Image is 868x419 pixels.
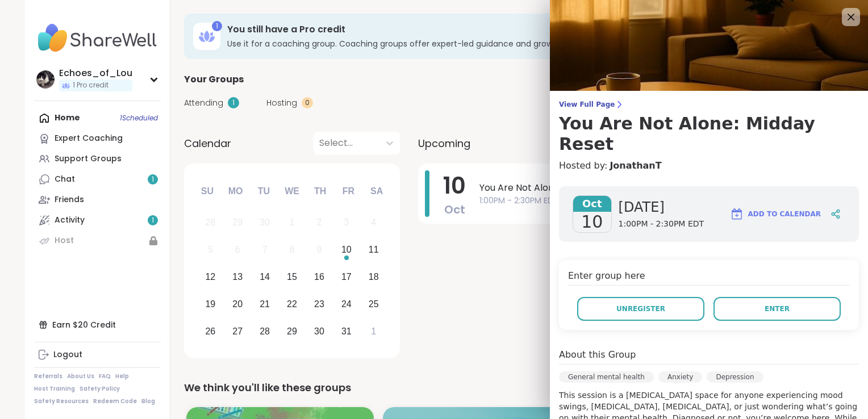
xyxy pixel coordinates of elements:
div: Expert Coaching [55,133,123,144]
div: Not available Thursday, October 2nd, 2025 [307,211,332,235]
a: Help [115,372,129,380]
button: Enter [713,297,841,321]
div: Logout [53,349,82,361]
div: 1 [228,97,239,108]
div: 26 [205,324,215,339]
div: 24 [341,296,352,312]
span: 1:00PM - 2:30PM EDT [479,195,809,207]
div: Not available Tuesday, October 7th, 2025 [253,238,277,262]
div: Not available Saturday, October 4th, 2025 [361,211,386,235]
span: Enter [765,304,790,314]
div: 11 [369,242,379,257]
div: 18 [369,269,379,284]
button: Add to Calendar [725,200,826,228]
span: Hosting [266,97,297,109]
a: Host Training [34,385,75,393]
div: 15 [287,269,297,284]
span: Unregister [616,304,665,314]
div: 29 [287,324,297,339]
div: Choose Tuesday, October 28th, 2025 [253,319,277,343]
div: Su [195,179,220,204]
a: Safety Resources [34,397,89,405]
div: Choose Monday, October 27th, 2025 [226,319,250,343]
div: 1 [212,21,222,31]
span: Upcoming [418,136,470,151]
span: 1:00PM - 2:30PM EDT [619,219,704,230]
img: Echoes_of_Lou [36,70,55,89]
span: You Are Not Alone: Midday Reset [479,181,809,195]
a: Safety Policy [80,385,120,393]
span: 10 [581,212,603,232]
div: 25 [369,296,379,312]
h4: Hosted by: [559,159,859,173]
div: Choose Saturday, November 1st, 2025 [361,319,386,343]
div: 12 [205,269,215,284]
div: Anxiety [658,371,702,383]
span: Your Groups [184,73,244,86]
div: Choose Friday, October 31st, 2025 [334,319,358,343]
div: 16 [314,269,324,284]
span: 1 [152,216,154,225]
span: View Full Page [559,100,859,109]
h4: Enter group here [568,269,850,286]
div: 22 [287,296,297,312]
h4: About this Group [559,348,636,362]
a: Blog [141,397,155,405]
div: Sa [364,179,389,204]
div: 10 [341,242,352,257]
div: 0 [302,97,313,108]
div: 21 [260,296,270,312]
a: Logout [34,345,161,365]
div: 30 [260,215,270,230]
div: Choose Saturday, October 11th, 2025 [361,238,386,262]
div: Not available Thursday, October 9th, 2025 [307,238,332,262]
div: Fr [336,179,361,204]
div: 20 [232,296,243,312]
div: Not available Sunday, September 28th, 2025 [198,211,223,235]
a: Host [34,231,161,251]
div: 1 [290,215,295,230]
button: Unregister [577,297,704,321]
span: Oct [573,196,611,212]
div: Choose Saturday, October 25th, 2025 [361,292,386,316]
div: Chat [55,174,75,185]
a: Friends [34,190,161,210]
div: Not available Monday, October 6th, 2025 [226,238,250,262]
div: Friends [55,194,84,206]
a: Activity1 [34,210,161,231]
span: 10 [443,170,466,202]
img: ShareWell Logomark [730,207,744,221]
div: 3 [344,215,349,230]
h3: You still have a Pro credit [227,23,694,36]
div: Choose Saturday, October 18th, 2025 [361,265,386,290]
div: Choose Thursday, October 23rd, 2025 [307,292,332,316]
div: 9 [316,242,322,257]
a: Referrals [34,372,62,380]
div: 2 [316,215,322,230]
div: We think you'll like these groups [184,380,829,396]
div: Host [55,235,74,246]
div: Not available Tuesday, September 30th, 2025 [253,211,277,235]
a: Expert Coaching [34,128,161,149]
a: View Full PageYou Are Not Alone: Midday Reset [559,100,859,154]
div: 4 [371,215,376,230]
div: Mo [223,179,248,204]
span: [DATE] [619,198,704,216]
div: Choose Sunday, October 26th, 2025 [198,319,223,343]
div: 17 [341,269,352,284]
div: Not available Friday, October 3rd, 2025 [334,211,358,235]
div: Choose Monday, October 20th, 2025 [226,292,250,316]
div: Choose Friday, October 24th, 2025 [334,292,358,316]
div: Choose Sunday, October 12th, 2025 [198,265,223,290]
div: 30 [314,324,324,339]
div: Choose Tuesday, October 14th, 2025 [253,265,277,290]
div: 23 [314,296,324,312]
div: month 2025-10 [197,209,387,345]
div: Choose Friday, October 10th, 2025 [334,238,358,262]
div: Earn $20 Credit [34,315,161,335]
span: 1 Pro credit [73,81,108,90]
div: General mental health [559,371,654,383]
div: Not available Wednesday, October 1st, 2025 [280,211,304,235]
div: 13 [232,269,243,284]
div: 27 [232,324,243,339]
